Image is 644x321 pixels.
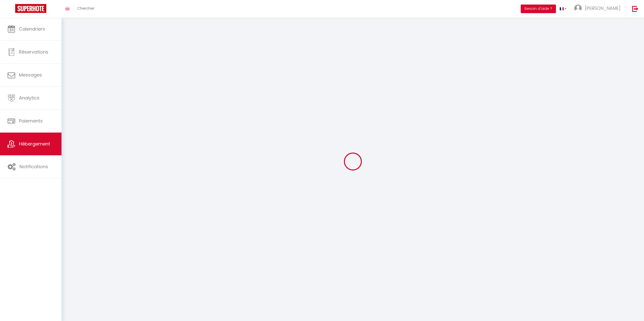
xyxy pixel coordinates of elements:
span: Hébergement [19,141,50,147]
span: Calendriers [19,26,45,32]
span: [PERSON_NAME] [585,5,620,11]
span: Notifications [19,163,48,170]
span: Réservations [19,49,48,55]
span: Analytics [19,95,39,101]
img: ... [574,5,582,12]
img: logout [632,6,638,12]
span: Paiements [19,118,43,124]
button: Besoin d'aide ? [521,5,556,13]
span: Chercher [77,6,95,11]
img: Super Booking [15,4,46,13]
span: Messages [19,72,42,78]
